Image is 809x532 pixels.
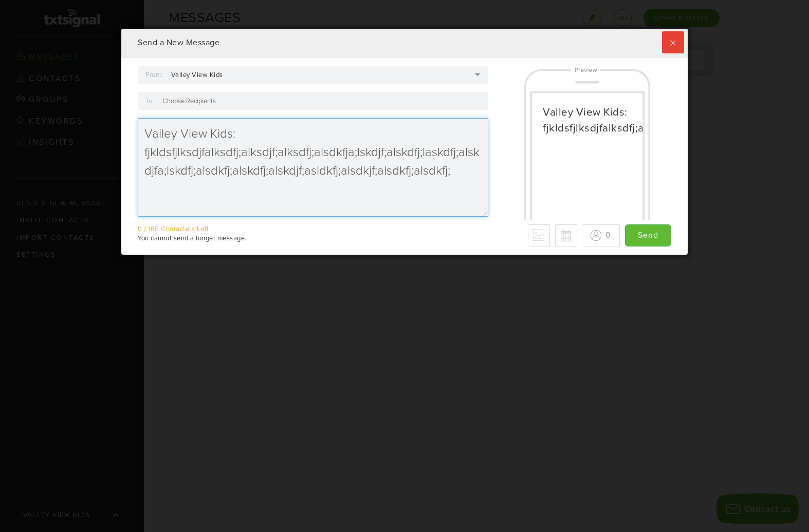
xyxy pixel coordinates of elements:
div: Valley View Kids: fjkldsfjlksdjfalksdfj;alksdjf;alksdfj;alsdkfja;lskdjf;alskdfj;laskdfj;alskdjfa;... [543,104,632,136]
button: 0 [582,224,620,246]
input: Choose Recipients [162,97,219,106]
label: From: [145,68,163,82]
span: 0 / 160 [138,225,159,233]
span: Characters Left [161,225,209,233]
input: Send [625,224,671,246]
span: Send a New Message [138,37,219,48]
div: You cannot send a longer message. [138,234,247,243]
label: To: [145,94,154,108]
div: Valley View Kids [171,70,235,80]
